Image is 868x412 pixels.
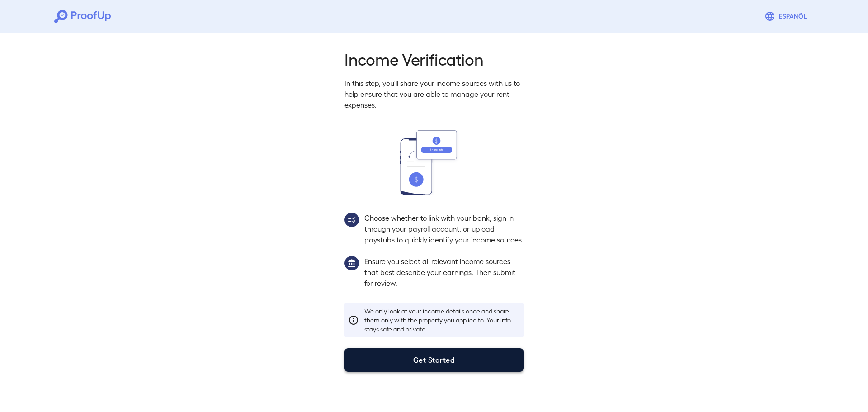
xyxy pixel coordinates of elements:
[344,78,524,110] p: In this step, you'll share your income sources with us to help ensure that you are able to manage...
[400,130,468,195] img: transfer_money.svg
[344,348,524,372] button: Get Started
[344,256,359,270] img: group1.svg
[364,307,520,334] p: We only look at your income details once and share them only with the property you applied to. Yo...
[761,7,814,25] button: Espanõl
[364,256,524,289] p: Ensure you select all relevant income sources that best describe your earnings. Then submit for r...
[344,49,524,69] h2: Income Verification
[344,213,359,227] img: group2.svg
[364,213,524,245] p: Choose whether to link with your bank, sign in through your payroll account, or upload paystubs t...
